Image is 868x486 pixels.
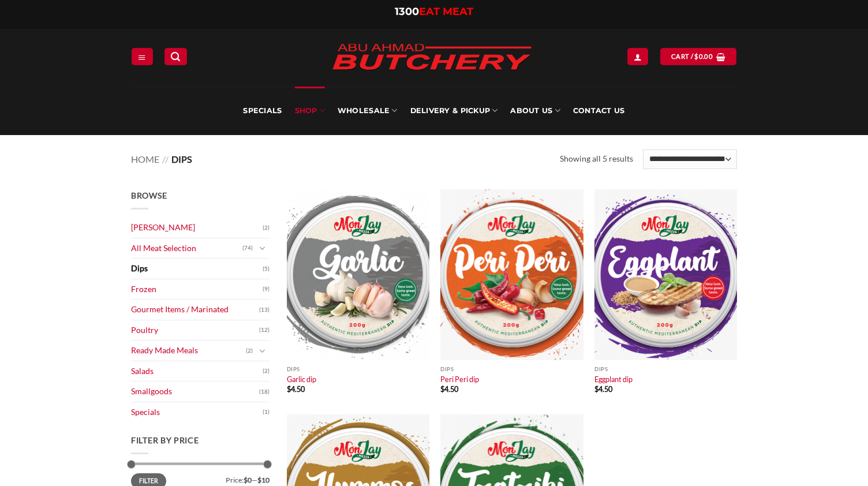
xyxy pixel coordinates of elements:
[131,473,270,484] div: Price: —
[440,189,583,360] img: Peri Peri dip
[594,384,612,394] bdi: 4.50
[257,476,270,484] span: $10
[131,154,159,165] a: Home
[440,375,479,384] a: Peri Peri dip
[440,366,583,372] p: Dips
[671,51,713,62] span: Cart /
[287,189,429,360] img: Garlic dip
[338,87,398,135] a: Wholesale
[244,476,252,484] span: $0
[510,87,560,135] a: About Us
[131,238,242,259] a: All Meat Selection
[246,342,253,360] span: (2)
[395,5,473,18] a: 1300EAT MEAT
[287,375,316,384] a: Garlic dip
[594,384,598,394] span: $
[263,219,270,237] span: (2)
[162,154,169,165] span: //
[256,242,270,255] button: Toggle
[263,362,270,380] span: (2)
[263,260,270,278] span: (5)
[440,384,458,394] bdi: 4.50
[132,48,152,65] a: Menu
[171,154,192,165] span: Dips
[131,341,246,361] a: Ready Made Meals
[164,48,186,65] a: Search
[131,320,259,341] a: Poultry
[131,190,167,200] span: Browse
[131,435,199,445] span: Filter by price
[131,402,263,423] a: Specials
[694,53,713,60] bdi: 0.00
[263,403,270,421] span: (1)
[259,383,270,401] span: (18)
[242,240,253,257] span: (74)
[131,218,263,238] a: [PERSON_NAME]
[660,48,736,65] a: View cart
[131,259,263,279] a: Dips
[594,375,633,384] a: Eggplant dip
[259,321,270,339] span: (12)
[259,301,270,319] span: (13)
[594,366,737,372] p: Dips
[410,87,498,135] a: Delivery & Pickup
[694,51,698,62] span: $
[287,384,291,394] span: $
[256,345,270,357] button: Toggle
[287,366,429,372] p: Dips
[322,36,541,80] img: Abu Ahmad Butchery
[295,87,325,135] a: SHOP
[131,361,263,382] a: Salads
[287,384,305,394] bdi: 4.50
[440,384,444,394] span: $
[560,152,633,166] p: Showing all 5 results
[395,5,419,18] span: 1300
[594,189,737,360] img: Eggplant dip
[643,149,737,169] select: Shop order
[243,87,282,135] a: Specials
[263,281,270,298] span: (9)
[419,5,473,18] span: EAT MEAT
[627,48,648,65] a: Login
[131,382,259,402] a: Smallgoods
[131,300,259,320] a: Gourmet Items / Marinated
[131,279,263,300] a: Frozen
[573,87,625,135] a: Contact Us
